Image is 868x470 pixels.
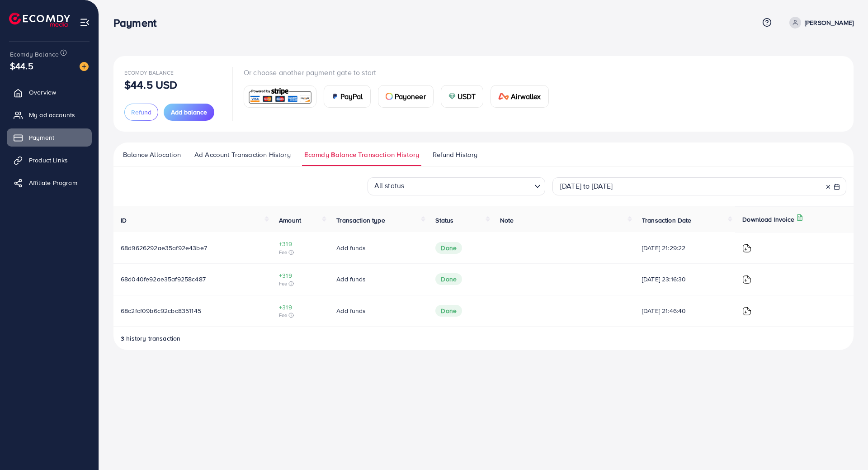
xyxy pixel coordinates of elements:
[441,85,484,108] a: cardUSDT
[123,150,181,160] span: Balance Allocation
[435,216,453,225] span: Status
[279,303,322,312] span: +319
[435,273,462,285] span: Done
[500,216,514,225] span: Note
[7,174,92,192] a: Affiliate Program
[121,275,206,284] span: 68d040fe92ae35af9258c487
[244,85,316,108] a: card
[244,67,556,78] p: Or choose another payment gate to start
[742,214,794,225] p: Download Invoice
[121,216,127,225] span: ID
[830,429,861,463] iframe: Chat
[435,305,462,317] span: Done
[29,133,54,142] span: Payment
[336,243,366,252] span: Add funds
[336,306,366,315] span: Add funds
[642,275,728,284] span: [DATE] 23:16:30
[124,104,158,121] button: Refund
[121,334,180,343] span: 3 history transaction
[511,91,541,102] span: Airwallex
[368,177,545,195] div: Search for option
[336,216,385,225] span: Transaction type
[279,280,322,287] span: Fee
[279,239,322,248] span: +319
[29,156,68,165] span: Product Links
[560,181,613,191] span: [DATE] to [DATE]
[29,88,56,97] span: Overview
[80,62,89,71] img: image
[7,83,92,101] a: Overview
[491,85,548,108] a: cardAirwallex
[742,307,751,316] img: ic-download-invoice.1f3c1b55.svg
[458,91,476,102] span: USDT
[7,151,92,169] a: Product Links
[386,93,393,100] img: card
[805,17,854,28] p: [PERSON_NAME]
[131,108,151,117] span: Refund
[378,85,434,108] a: cardPayoneer
[194,150,291,160] span: Ad Account Transaction History
[279,216,301,225] span: Amount
[124,79,177,90] p: $44.5 USD
[279,312,322,319] span: Fee
[642,243,728,252] span: [DATE] 21:29:22
[642,216,692,225] span: Transaction Date
[395,91,426,102] span: Payoneer
[164,104,214,121] button: Add balance
[742,244,751,253] img: ic-download-invoice.1f3c1b55.svg
[279,249,322,256] span: Fee
[124,69,174,76] span: Ecomdy Balance
[435,242,462,254] span: Done
[340,91,363,102] span: PayPal
[29,110,75,119] span: My ad accounts
[373,178,406,193] span: All status
[786,17,854,28] a: [PERSON_NAME]
[113,16,164,29] h3: Payment
[121,306,201,315] span: 68c2fcf09b6c92cbc8351145
[7,106,92,124] a: My ad accounts
[29,178,77,187] span: Affiliate Program
[279,271,322,280] span: +319
[121,243,207,252] span: 68d9626292ae35af92e43be7
[9,13,70,27] img: logo
[324,85,371,108] a: cardPayPal
[247,87,313,106] img: card
[742,275,751,284] img: ic-download-invoice.1f3c1b55.svg
[331,93,339,100] img: card
[10,59,33,72] span: $44.5
[498,93,509,100] img: card
[304,150,419,160] span: Ecomdy Balance Transaction History
[80,17,90,28] img: menu
[7,128,92,147] a: Payment
[407,179,531,193] input: Search for option
[642,306,728,315] span: [DATE] 21:46:40
[433,150,477,160] span: Refund History
[171,108,207,117] span: Add balance
[10,50,59,59] span: Ecomdy Balance
[448,93,456,100] img: card
[336,275,366,284] span: Add funds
